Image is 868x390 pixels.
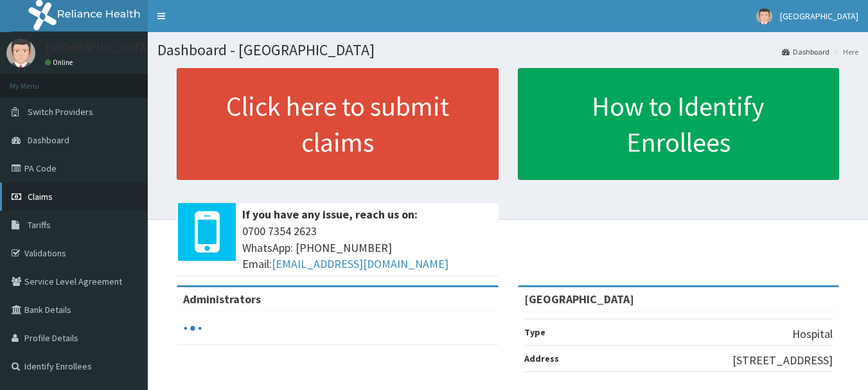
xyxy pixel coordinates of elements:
[157,42,858,58] h1: Dashboard - [GEOGRAPHIC_DATA]
[518,68,840,180] a: How to Identify Enrollees
[6,39,35,67] img: User Image
[792,326,833,342] p: Hospital
[242,207,418,222] b: If you have any issue, reach us on:
[732,352,833,369] p: [STREET_ADDRESS]
[177,68,499,180] a: Click here to submit claims
[183,319,202,338] svg: audio-loading
[28,219,51,231] span: Tariffs
[45,42,151,53] p: [GEOGRAPHIC_DATA]
[780,10,858,22] span: [GEOGRAPHIC_DATA]
[183,292,261,306] b: Administrators
[524,292,634,306] strong: [GEOGRAPHIC_DATA]
[242,223,492,272] span: 0700 7354 2623 WhatsApp: [PHONE_NUMBER] Email:
[524,353,559,364] b: Address
[28,106,93,118] span: Switch Providers
[28,134,69,146] span: Dashboard
[524,326,545,338] b: Type
[28,191,53,202] span: Claims
[45,58,76,67] a: Online
[831,46,858,57] li: Here
[782,46,829,57] a: Dashboard
[756,8,772,24] img: User Image
[272,256,448,271] a: [EMAIL_ADDRESS][DOMAIN_NAME]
